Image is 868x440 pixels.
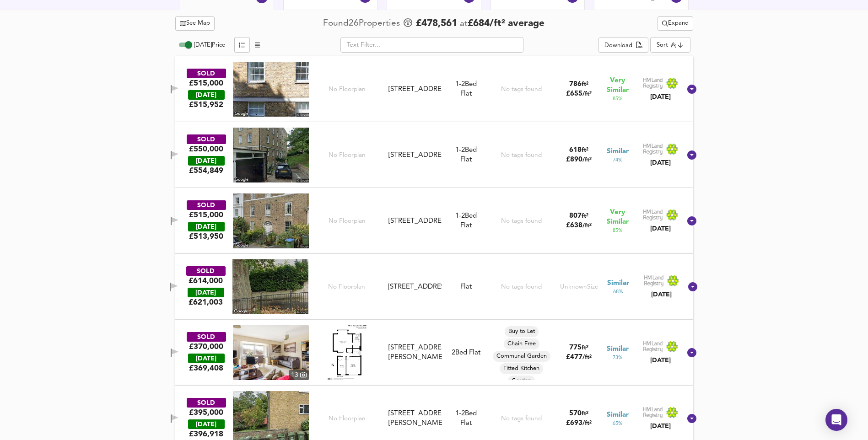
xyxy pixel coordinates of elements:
span: ft² [582,411,588,417]
div: [STREET_ADDRESS] [388,282,442,292]
span: £ 554,849 [189,166,223,176]
div: 2 Dennis Court, Dartmouth Hill, SE10 8AH [385,409,445,429]
img: Land Registry [643,209,679,221]
span: / ft² [582,91,592,97]
div: [DATE] [188,156,225,166]
span: / ft² [582,420,592,426]
span: 570 [569,410,582,417]
div: Communal Garden [493,351,550,362]
span: Similar [607,410,629,420]
div: [DATE] [643,356,679,365]
div: [DATE] [188,419,225,429]
span: £ 890 [566,156,592,163]
div: 13 [289,370,309,380]
span: £ 638 [566,222,592,229]
span: 85 % [613,95,622,102]
span: No Floorplan [329,217,366,225]
span: Communal Garden [493,352,550,360]
div: Flat [455,145,477,165]
div: SOLD [187,398,226,408]
img: property thumbnail [233,325,309,380]
div: Flat [455,80,477,99]
div: SOLD [186,266,226,276]
span: Fitted Kitchen [500,365,543,373]
span: £ 513,950 [189,231,223,241]
img: Land Registry [643,341,679,353]
span: No Floorplan [329,414,366,423]
div: [DATE] [188,222,225,231]
div: [STREET_ADDRESS][PERSON_NAME] [388,409,442,429]
div: No tags found [501,217,542,225]
div: SOLD [187,69,226,78]
div: SOLD [187,134,226,144]
div: 2 Bed Flat [452,348,480,358]
span: Buy to Let [505,327,539,336]
div: Flat [455,409,477,429]
svg: Show Details [686,215,697,226]
div: 16 Point Close, SE10 8QS [385,150,445,160]
div: SOLD£550,000 [DATE]£554,849No Floorplan[STREET_ADDRESS]1-2Bed FlatNo tags found618ft²£890/ft²Simi... [175,122,693,188]
div: We've estimated the total number of bedrooms from EPC data (3 heated rooms) [455,409,477,419]
button: See Map [175,16,215,31]
div: Download [604,41,632,51]
span: No Floorplan [329,151,366,160]
span: 85 % [613,227,622,234]
img: Floorplan [328,325,367,380]
div: £395,000 [189,408,223,418]
span: 68 % [613,288,623,295]
span: 73 % [613,354,622,361]
svg: Show Details [686,347,697,358]
div: £614,000 [189,276,223,286]
div: £515,000 [189,210,223,220]
div: We've estimated the total number of bedrooms from EPC data (3 heated rooms) [455,211,477,221]
span: £ 684 / ft² average [468,19,545,28]
div: [STREET_ADDRESS] [388,216,442,226]
div: Sort [650,37,690,53]
span: Garden [508,377,535,385]
img: Land Registry [644,275,679,287]
span: ft² [582,345,588,351]
div: SOLD£370,000 [DATE]£369,408property thumbnail 13 Floorplan[STREET_ADDRESS][PERSON_NAME]2Bed FlatB... [175,320,693,386]
div: [DATE] [643,422,679,431]
div: Sort [657,41,668,49]
span: Expand [662,18,689,29]
div: 1-2 Bed [455,80,477,89]
div: [DATE] [643,158,679,167]
div: No tags found [501,283,542,291]
div: Buy to Let [505,326,539,337]
div: [DATE] [644,290,679,299]
span: No Floorplan [329,85,366,94]
div: No tags found [501,85,542,94]
span: ft² [582,147,588,153]
span: £ 369,408 [189,363,223,373]
span: 65 % [613,420,622,427]
span: £ 621,003 [189,297,223,307]
span: / ft² [582,157,592,163]
svg: Show Details [687,281,698,292]
div: [DATE] [188,90,225,100]
img: streetview [233,193,309,248]
span: at [460,20,468,28]
span: 74 % [613,156,622,164]
img: streetview [232,259,308,314]
span: £ 478,561 [416,17,457,31]
span: £ 655 [566,91,592,97]
span: £ 693 [566,420,592,427]
span: ft² [582,213,588,219]
div: [DATE] [643,92,679,102]
div: [DATE] [188,288,224,297]
img: streetview [233,62,309,117]
div: SOLD£515,000 [DATE]£515,952No Floorplan[STREET_ADDRESS]1-2Bed FlatNo tags found786ft²£655/ft²Very... [175,56,693,122]
div: No tags found [501,151,542,160]
span: Similar [607,344,629,354]
span: Chain Free [504,340,539,348]
span: / ft² [582,354,592,360]
svg: Show Details [686,84,697,95]
div: [STREET_ADDRESS] [388,85,442,94]
div: SOLD [187,332,226,342]
div: SOLD [187,200,226,210]
img: Land Registry [643,77,679,89]
button: Download [598,38,648,53]
input: Text Filter... [340,37,523,53]
div: Fitted Kitchen [500,363,543,374]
